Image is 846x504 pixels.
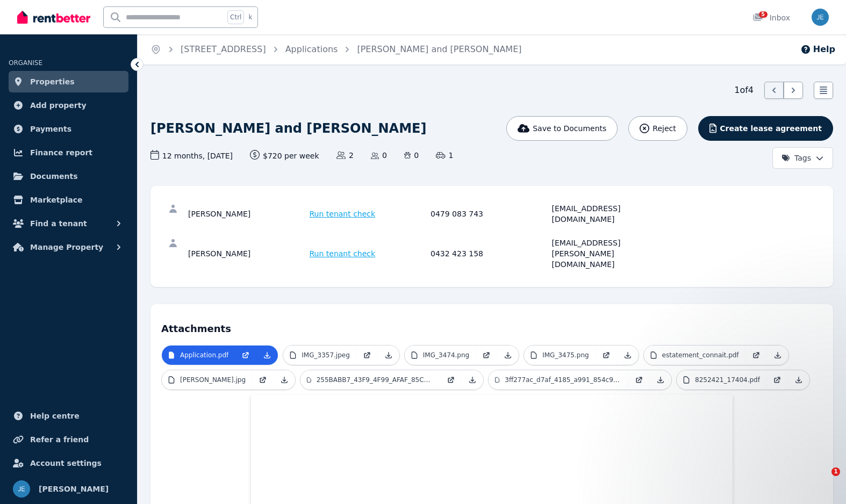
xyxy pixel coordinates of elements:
a: Finance report [9,142,128,163]
iframe: Intercom live chat [809,467,835,493]
a: Download Attachment [767,345,788,365]
span: 5 [759,11,768,18]
img: RentBetter [17,9,90,25]
p: 255BABB7_43F9_4F99_AFAF_85CA06C01E9E.jpeg [317,376,434,384]
span: Ctrl [227,10,244,24]
div: 0479 083 743 [431,203,549,225]
img: Jeff [812,9,829,26]
span: 1 [436,150,453,161]
span: Account settings [30,457,102,470]
div: [EMAIL_ADDRESS][DOMAIN_NAME] [552,203,670,225]
a: Open in new Tab [440,370,462,390]
a: Open in new Tab [235,345,256,365]
span: Tags [782,153,811,163]
a: Download Attachment [788,370,809,390]
button: Save to Documents [506,116,618,141]
button: Manage Property [9,236,128,258]
h4: Attachments [161,315,822,336]
a: IMG_3474.png [405,345,476,365]
p: IMG_3475.png [542,351,589,359]
span: Find a tenant [30,217,87,230]
a: Open in new Tab [356,345,378,365]
a: Download Attachment [274,370,295,390]
div: [PERSON_NAME] [188,237,306,270]
p: [PERSON_NAME].jpg [180,376,246,384]
button: Find a tenant [9,213,128,234]
a: Application.pdf [162,345,235,365]
span: Save to Documents [533,123,606,134]
a: [STREET_ADDRESS] [181,44,266,54]
button: Help [800,43,835,56]
span: Refer a friend [30,433,89,446]
a: Payments [9,118,128,140]
span: Marketplace [30,193,82,206]
a: estatement_connait.pdf [644,345,745,365]
span: Create lease agreement [720,123,822,134]
span: 12 months , [DATE] [150,150,233,161]
a: Refer a friend [9,429,128,450]
a: Download Attachment [256,345,278,365]
a: IMG_3357.jpeg [283,345,356,365]
p: Application.pdf [180,351,228,359]
span: Run tenant check [310,208,376,219]
button: Create lease agreement [698,116,833,141]
span: Properties [30,75,75,88]
p: estatement_connait.pdf [662,351,739,359]
a: Marketplace [9,189,128,211]
p: 8252421_17404.pdf [695,376,760,384]
div: [PERSON_NAME] [188,203,306,225]
a: Download Attachment [378,345,399,365]
div: Inbox [752,12,790,23]
a: Download Attachment [462,370,483,390]
span: Run tenant check [310,248,376,259]
a: Help centre [9,405,128,427]
span: Manage Property [30,241,103,254]
span: 0 [404,150,419,161]
a: [PERSON_NAME] and [PERSON_NAME] [357,44,521,54]
a: 3ff277ac_d7af_4185_a991_854c97551529.jpeg [489,370,628,390]
a: Open in new Tab [596,345,617,365]
a: Add property [9,95,128,116]
span: 1 of 4 [734,84,754,97]
a: Open in new Tab [252,370,274,390]
span: 1 [831,467,840,476]
button: Reject [628,116,687,141]
a: Open in new Tab [766,370,788,390]
a: Open in new Tab [745,345,767,365]
span: [PERSON_NAME] [39,483,109,495]
h1: [PERSON_NAME] and [PERSON_NAME] [150,120,426,137]
a: 8252421_17404.pdf [677,370,766,390]
div: [EMAIL_ADDRESS][PERSON_NAME][DOMAIN_NAME] [552,237,670,270]
a: IMG_3475.png [524,345,595,365]
span: $720 per week [250,150,319,161]
p: IMG_3474.png [423,351,469,359]
a: Open in new Tab [476,345,497,365]
span: 2 [336,150,354,161]
a: Properties [9,71,128,92]
a: [PERSON_NAME].jpg [162,370,252,390]
a: Download Attachment [497,345,519,365]
span: Finance report [30,146,92,159]
span: Reject [653,123,676,134]
a: Download Attachment [617,345,639,365]
a: Applications [285,44,338,54]
p: IMG_3357.jpeg [302,351,350,359]
span: ORGANISE [9,59,42,67]
img: Jeff [13,480,30,498]
p: 3ff277ac_d7af_4185_a991_854c97551529.jpeg [505,376,622,384]
span: 0 [371,150,387,161]
span: Documents [30,170,78,183]
span: Help centre [30,409,80,422]
a: Documents [9,165,128,187]
span: Add property [30,99,87,112]
a: Open in new Tab [628,370,650,390]
span: k [248,13,252,21]
a: Account settings [9,452,128,474]
span: Payments [30,123,71,135]
div: 0432 423 158 [431,237,549,270]
nav: Breadcrumb [138,34,534,64]
a: 255BABB7_43F9_4F99_AFAF_85CA06C01E9E.jpeg [300,370,440,390]
button: Tags [772,147,833,169]
a: Download Attachment [650,370,671,390]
